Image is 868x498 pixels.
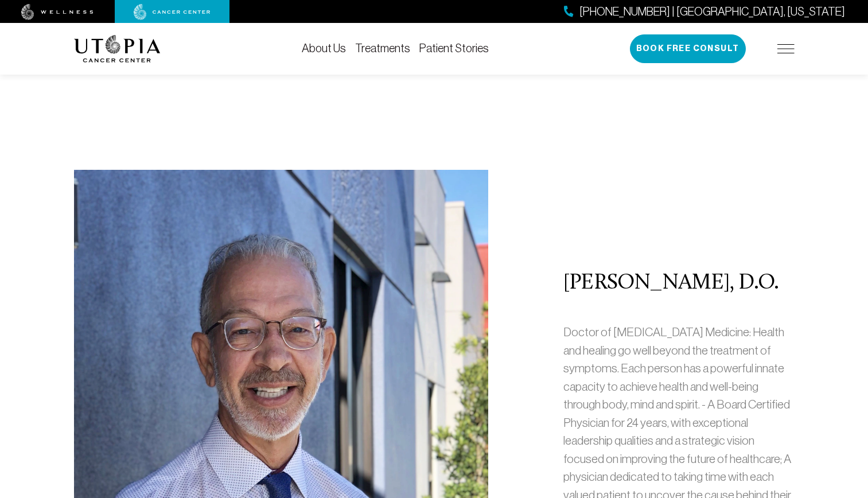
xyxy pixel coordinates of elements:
img: icon-hamburger [777,44,795,53]
img: logo [74,35,161,63]
a: [PHONE_NUMBER] | [GEOGRAPHIC_DATA], [US_STATE] [564,3,845,20]
a: Patient Stories [419,42,489,55]
img: wellness [21,4,94,20]
img: cancer center [134,4,211,20]
button: Book Free Consult [630,34,746,63]
span: [PHONE_NUMBER] | [GEOGRAPHIC_DATA], [US_STATE] [579,3,845,20]
a: About Us [302,42,346,55]
a: Treatments [355,42,410,55]
h2: [PERSON_NAME], D.O. [563,271,795,295]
